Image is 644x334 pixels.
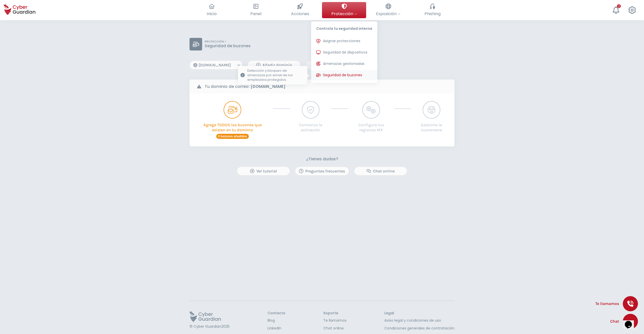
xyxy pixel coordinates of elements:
[250,11,261,17] span: Panel
[205,84,285,90] b: Tu dominio de correo:
[278,2,322,18] button: Acciones
[248,61,301,69] button: Añadir dominio
[205,43,251,48] p: Seguridad de buzones
[323,326,346,331] a: Chat online
[623,296,638,311] button: call us button
[311,47,377,58] button: Seguridad de dispositivos
[323,38,360,44] span: Asignar protecciones
[291,11,309,17] span: Acciones
[197,101,268,139] button: Agrega TODOS los buzones que existen en tu dominio0 buzones añadidos
[353,119,389,133] p: Configura tus registros MX
[358,168,403,174] div: Chat online
[306,61,359,69] button: Quitar dominio
[353,101,389,133] button: Configura tus registros MX
[237,167,290,175] button: Ver tutorial
[267,318,285,323] a: Blog
[311,21,377,34] p: Controla tu seguridad interna
[323,311,346,316] h3: Soporte
[251,84,285,89] strong: [DOMAIN_NAME]
[623,314,639,329] iframe: chat widget
[384,318,454,323] a: Aviso legal y condiciones de uso
[190,324,230,329] p: © Cyber Guardian 2025
[331,11,357,17] span: Protección
[295,119,326,133] p: Comienza la activación
[424,11,441,17] span: Phishing
[416,101,447,133] button: Gestiona la cuarentena
[311,70,377,80] button: Seguridad de buzonesDetección y bloqueo de amenazas por email de los empleados protegidos.
[190,2,234,18] button: Inicio
[323,72,362,78] span: Seguridad de buzones
[323,61,364,66] span: Amenazas gestionadas
[247,68,305,82] p: Detección y bloqueo de amenazas por email de los empleados protegidos.
[306,157,338,162] h3: ¿Tienes dudas?
[595,301,619,307] span: Te llamamos
[617,4,621,8] div: 2
[384,326,454,331] a: Condiciones generales de contratación
[410,2,454,18] button: Phishing
[416,119,447,133] p: Gestiona la cuarentena
[610,318,619,324] span: Chat
[267,311,285,316] h3: Contacto
[295,101,326,133] button: Comienza la activación
[197,119,268,133] p: Agrega TODOS los buzones que existen en tu dominio
[366,2,410,18] button: Exposición
[311,36,377,46] button: Asignar protecciones
[354,167,407,175] button: Chat online
[299,168,345,174] div: Preguntas frecuentes
[322,2,366,18] button: ProtecciónControla tu seguridad internaAsignar proteccionesSeguridad de dispositivosAmenazas gest...
[216,134,249,139] span: 0 buzones añadidos
[323,318,346,323] a: Te llamamos
[311,59,377,69] button: Amenazas gestionadas
[252,62,297,68] div: Añadir dominio
[267,326,285,331] a: LinkedIn
[234,2,278,18] button: Panel
[376,11,400,17] span: Exposición
[323,50,367,55] span: Seguridad de dispositivos
[207,11,217,17] span: Inicio
[205,40,251,43] p: PROTECCIÓN >
[384,311,454,316] h3: Legal
[241,168,286,174] div: Ver tutorial
[295,167,349,175] button: Preguntas frecuentes
[310,62,355,68] div: Quitar dominio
